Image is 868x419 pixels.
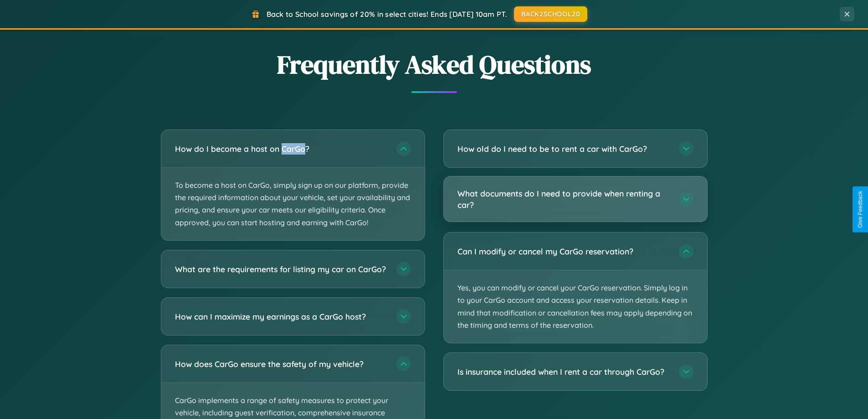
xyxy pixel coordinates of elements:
[175,263,387,274] h3: What are the requirements for listing my car on CarGo?
[175,310,387,322] h3: How can I maximize my earnings as a CarGo host?
[457,366,670,378] h3: Is insurance included when I rent a car through CarGo?
[161,47,708,82] h2: Frequently Asked Questions
[457,188,670,210] h3: What documents do I need to provide when renting a car?
[857,191,863,228] div: Give Feedback
[457,143,670,155] h3: How old do I need to be to rent a car with CarGo?
[457,246,670,257] h3: Can I modify or cancel my CarGo reservation?
[175,143,387,155] h3: How do I become a host on CarGo?
[444,270,707,343] p: Yes, you can modify or cancel your CarGo reservation. Simply log in to your CarGo account and acc...
[161,168,425,240] p: To become a host on CarGo, simply sign up on our platform, provide the required information about...
[514,6,587,22] button: BACK2SCHOOL20
[267,10,507,19] span: Back to School savings of 20% in select cities! Ends [DATE] 10am PT.
[175,358,387,369] h3: How does CarGo ensure the safety of my vehicle?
